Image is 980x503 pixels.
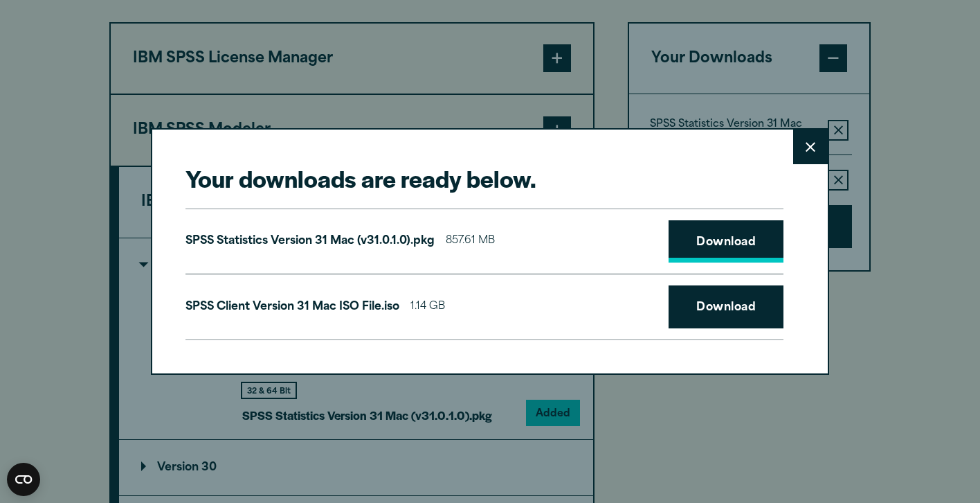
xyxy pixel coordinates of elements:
[185,231,435,251] p: SPSS Statistics Version 31 Mac (v31.0.1.0).pkg
[185,163,783,194] h2: Your downloads are ready below.
[446,231,495,251] span: 857.61 MB
[669,285,783,328] a: Download
[410,297,445,317] span: 1.14 GB
[669,220,783,263] a: Download
[7,463,40,496] button: Open CMP widget
[185,297,399,317] p: SPSS Client Version 31 Mac ISO File.iso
